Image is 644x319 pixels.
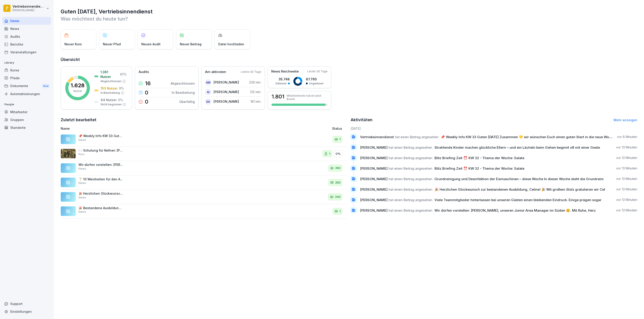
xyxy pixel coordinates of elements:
[145,81,151,86] p: 16
[2,108,51,116] a: Mitarbeiter
[434,198,602,202] span: Viele Teammitglieder hinterlassen bei unseren Gästen einen bleibenden Eindruck. Einige prägen sogar
[434,145,600,150] span: Strahlende Kinder machen glückliche Eltern – und ein Lächeln beim Gehen beginnt oft mit einer Geste
[172,90,195,95] p: In Bearbeitung
[145,90,148,95] p: 0
[13,9,45,12] p: [PERSON_NAME]
[335,166,341,170] p: 262
[2,25,51,33] div: News
[2,124,51,131] a: Standorte
[78,152,85,156] p: Kurs
[71,83,85,88] p: 1.628
[309,81,324,85] p: Ungelesen
[2,66,51,74] div: Kurse
[119,86,124,91] p: 9 %
[61,132,347,147] a: 📌 Weekly Info KW 33 Guten [DATE] Zusammen 💛 wir wünschen Euch einen guten Start in die neue Woche...
[360,187,388,192] span: [PERSON_NAME]
[249,80,261,85] p: 239 min.
[329,152,330,156] p: 1
[434,166,524,171] span: Blitz Briefing Zeit ⏰ KW 32 - Thema der Woche: Salate
[61,56,637,63] h2: Übersicht
[2,116,51,124] a: Gruppen
[307,69,328,73] p: Letzte 30 Tage
[434,177,604,181] span: Grundreinigung und Desinfektion der Eismaschinen – diese Woche In dieser Woche steht die Grundreini
[275,81,287,85] p: Gelesen
[250,99,261,104] p: 181 min.
[61,8,637,15] h1: Guten [DATE], Vertriebsinnendienst
[360,145,388,150] span: [PERSON_NAME]
[389,156,432,160] span: hat einen Beitrag angesehen
[2,101,51,108] p: People
[360,135,394,139] span: Vertriebsinnendienst
[2,17,51,25] div: Home
[271,69,299,74] p: News Reichweite
[351,117,373,123] h2: Aktivitäten
[2,59,51,66] p: Library
[61,190,347,204] a: 🎉 Herzlichen Glückwunsch zur bestandenen Ausbildung, Celine! 🎉 Mit großem Stolz gratulieren wir [...
[100,70,119,79] p: 1.381 Nutzer
[395,135,439,139] span: hat einen Beitrag angesehen
[13,5,45,8] p: Vertriebsinnendienst
[214,90,239,94] p: [PERSON_NAME]
[2,74,51,82] a: Pfade
[389,187,432,192] span: hat einen Beitrag angesehen
[287,94,328,101] p: Mitarbeitende nutzen jetzt Bounti
[61,204,347,219] a: 🎉 Bestandene Ausbildung – Herzlichen Glückwunsch! 🎉 Wir gratulieren [PERSON_NAME] ganz herzlich z...
[2,33,51,40] a: Audits
[241,70,261,74] p: Letzte 30 Tage
[78,167,86,171] p: News
[100,79,121,83] p: Abgeschlossen
[335,195,341,199] p: 342
[61,126,245,131] p: Name
[61,149,76,158] img: c6pxyn0tmrqwj4a1jbcqb86l.png
[61,15,637,22] p: Was möchtest du heute tun?
[617,135,637,139] p: vor 8 Minuten
[441,135,620,139] span: 📌 Weekly Info KW 33 Guten [DATE] Zusammen 💛 wir wünschen Euch einen guten Start in die neue Woche 💛
[2,48,51,56] div: Veranstaltungen
[2,82,51,90] a: DokumenteNew
[616,208,637,213] p: vor 13 Minuten
[205,79,211,85] div: AM
[616,177,637,181] p: vor 13 Minuten
[335,180,341,185] p: 292
[78,196,86,200] p: News
[141,42,161,46] p: Neues Audit
[101,102,122,106] p: Nicht begonnen
[306,77,324,81] p: 87.765
[78,148,123,152] p: 🍽️ Schulung für Kellner: [PERSON_NAME]
[360,198,388,202] span: [PERSON_NAME]
[214,80,239,85] p: [PERSON_NAME]
[120,72,127,77] p: 85 %
[250,90,261,94] p: 212 min.
[101,91,120,95] p: In Bearbeitung
[339,137,341,142] p: 1
[2,40,51,48] a: Berichte
[434,208,596,213] span: Wir dürfen vorstellen: [PERSON_NAME], unseren Junior Area Manager im Süden 😊. Mit Ruhe, Herz
[78,138,86,142] p: News
[389,208,432,213] span: hat einen Beitrag angesehen
[78,177,123,181] p: 🍸 10 Weisheiten für den Aperitif-Verkauf 1. „Starte das Erlebnis – und binde den [PERSON_NAME] em...
[61,147,347,161] a: 🍽️ Schulung für Kellner: [PERSON_NAME]Kurs10%
[171,81,195,86] p: Abgeschlossen
[78,206,123,210] p: 🎉 Bestandene Ausbildung – Herzlichen Glückwunsch! 🎉 Wir gratulieren [PERSON_NAME] ganz herzlich z...
[389,145,432,150] span: hat einen Beitrag angesehen
[2,300,51,308] div: Support
[214,99,239,104] p: [PERSON_NAME]
[616,198,637,202] p: vor 13 Minuten
[78,210,86,214] p: News
[2,82,51,90] div: Dokumente
[616,187,637,192] p: vor 13 Minuten
[145,99,148,104] p: 0
[360,156,388,160] span: [PERSON_NAME]
[103,42,121,46] p: Neuer Pfad
[2,90,51,98] a: Automatisierungen
[332,126,342,131] p: Status
[78,192,123,196] p: 🎉 Herzlichen Glückwunsch zur bestandenen Ausbildung, Celine! 🎉 Mit großem Stolz gratulieren wir [...
[101,98,117,102] p: 94 Nutzer
[180,42,201,46] p: Neuer Beitrag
